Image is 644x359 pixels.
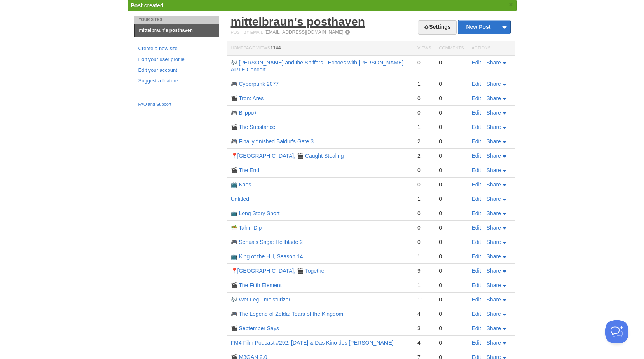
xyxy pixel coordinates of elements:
[414,41,435,56] th: Views
[227,41,414,56] th: Homepage Views
[418,20,456,35] a: Settings
[417,109,431,116] div: 0
[271,45,281,51] span: 1144
[138,45,215,53] a: Create a new site
[472,253,481,260] a: Edit
[487,124,501,130] span: Share
[468,41,515,56] th: Actions
[417,325,431,332] div: 3
[231,225,262,231] a: 🥗 Tahin-Dip
[487,340,501,346] span: Share
[472,239,481,245] a: Edit
[472,282,481,288] a: Edit
[487,167,501,173] span: Share
[138,56,215,64] a: Edit your user profile
[439,95,464,102] div: 0
[458,20,510,34] a: New Post
[231,138,314,145] a: 🎮 Finally finished Baldur's Gate 3
[472,181,481,188] a: Edit
[417,282,431,289] div: 1
[435,41,468,56] th: Comments
[472,124,481,130] a: Edit
[417,296,431,303] div: 11
[487,110,501,116] span: Share
[439,59,464,66] div: 0
[231,210,280,216] a: 📺 Long Story Short
[417,80,431,87] div: 1
[135,24,219,37] a: mittelbraun's posthaven
[417,267,431,274] div: 9
[231,167,260,173] a: 🎬 The End
[439,195,464,202] div: 0
[231,282,282,288] a: 🎬 The Fifth Element
[487,268,501,274] span: Share
[472,340,481,346] a: Edit
[472,296,481,303] a: Edit
[472,225,481,231] a: Edit
[472,59,481,66] a: Edit
[231,239,303,245] a: 🎮 Senua's Saga: Hellblade 2
[439,167,464,174] div: 0
[605,320,628,343] iframe: Help Scout Beacon - Open
[472,138,481,145] a: Edit
[439,267,464,274] div: 0
[487,153,501,159] span: Share
[231,30,263,35] span: Post by Email
[439,80,464,87] div: 0
[472,311,481,317] a: Edit
[131,2,164,9] span: Post created
[417,138,431,145] div: 2
[417,181,431,188] div: 0
[417,210,431,217] div: 0
[138,66,215,75] a: Edit your account
[417,339,431,346] div: 4
[231,153,344,159] a: 📍[GEOGRAPHIC_DATA], 🎬 Caught Stealing
[231,311,344,317] a: 🎮 The Legend of Zelda: Tears of the Kingdom
[417,253,431,260] div: 1
[231,110,257,116] a: 🎮 Blippo+
[138,77,215,85] a: Suggest a feature
[134,16,219,24] li: Your Sites
[439,181,464,188] div: 0
[487,239,501,245] span: Share
[417,95,431,102] div: 0
[231,15,365,28] a: mittelbraun's posthaven
[439,325,464,332] div: 0
[487,81,501,87] span: Share
[439,109,464,116] div: 0
[487,138,501,145] span: Share
[231,196,249,202] a: Untitled
[417,310,431,317] div: 4
[231,81,279,87] a: 🎮 Cyberpunk 2077
[472,153,481,159] a: Edit
[439,224,464,231] div: 0
[439,282,464,289] div: 0
[417,152,431,159] div: 2
[231,59,407,73] a: 🎶 [PERSON_NAME] and the Sniffers - Echoes with [PERSON_NAME] - ARTE Concert
[487,181,501,188] span: Share
[417,124,431,131] div: 1
[472,210,481,216] a: Edit
[472,167,481,173] a: Edit
[472,325,481,331] a: Edit
[231,124,276,130] a: 🎬 The Substance
[231,268,326,274] a: 📍[GEOGRAPHIC_DATA], 🎬 Together
[231,253,303,260] a: 📺 King of the Hill, Season 14
[472,81,481,87] a: Edit
[231,340,394,346] a: FM4 Film Podcast #292: [DATE] & Das Kino des [PERSON_NAME]
[138,101,215,108] a: FAQ and Support
[487,296,501,303] span: Share
[487,59,501,66] span: Share
[487,210,501,216] span: Share
[487,282,501,288] span: Share
[439,296,464,303] div: 0
[439,239,464,246] div: 0
[417,59,431,66] div: 0
[439,210,464,217] div: 0
[231,181,251,188] a: 📺 Kaos
[231,95,264,101] a: 🎬 Tron: Ares
[417,239,431,246] div: 0
[231,296,291,303] a: 🎶 Wet Leg - moisturizer
[472,95,481,101] a: Edit
[439,124,464,131] div: 0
